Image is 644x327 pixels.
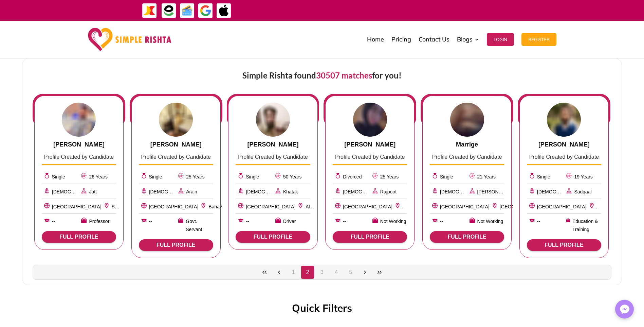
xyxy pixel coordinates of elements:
[537,174,550,179] span: Single
[440,174,453,179] span: Single
[89,218,109,226] span: Professor
[256,103,290,137] img: ALNIJVdxCBWlAAAAAElFTkSuQmCC
[246,189,299,194] span: [DEMOGRAPHIC_DATA]
[537,204,587,209] span: [GEOGRAPHIC_DATA]
[430,231,504,243] button: FULL PROFILE
[52,189,105,194] span: [DEMOGRAPHIC_DATA]
[246,204,295,209] span: [GEOGRAPHIC_DATA]
[574,189,591,194] span: Sadqaal
[440,218,443,226] span: --
[52,204,102,209] span: [GEOGRAPHIC_DATA]
[316,266,329,279] button: Page 3
[335,154,405,160] span: Profile Created by Candidate
[306,204,320,209] span: Al ‘Ayn
[62,103,96,137] img: 4vtNz8ZlxFwFUAAAAASUVORK5CYII=
[139,239,213,251] button: FULL PROFILE
[236,231,310,243] button: FULL PROFILE
[373,266,386,279] button: Last Page
[547,103,581,137] img: AAzQMEUGjb6SAAAAAElFTkSuQmCC
[477,189,516,194] span: [PERSON_NAME]
[333,231,407,243] button: FULL PROFILE
[246,218,249,226] span: --
[537,218,540,226] span: --
[477,174,496,179] span: 21 Years
[521,33,556,46] button: Register
[353,103,387,137] img: gma0TszWtvGXeHWTXwDHGxPpols2Wc9GNCHeKeQDoP8LygzyeDESb5sAAAAASUVORK5CYII=
[150,141,202,148] span: [PERSON_NAME]
[292,303,352,316] h3: Quick Filters
[149,218,152,226] span: --
[198,3,213,18] img: GooglePay-icon
[440,204,490,209] span: [GEOGRAPHIC_DATA]
[380,189,397,194] span: Rajpoot
[435,234,499,240] span: FULL PROFILE
[216,3,232,18] img: ApplePay-icon
[618,303,631,316] img: Messenger
[258,266,271,279] button: First Page
[419,22,449,56] a: Contact Us
[241,234,305,240] span: FULL PROFILE
[529,154,599,160] span: Profile Created by Candidate
[343,204,392,209] span: [GEOGRAPHIC_DATA]
[457,22,479,56] a: Blogs
[450,103,484,137] img: 5cpE4AAAAASUVORK5CYII=
[149,204,199,209] span: [GEOGRAPHIC_DATA]
[52,218,55,226] span: --
[287,266,300,279] button: Page 1
[380,218,406,226] span: Not Working
[149,189,202,194] span: [DEMOGRAPHIC_DATA]
[344,141,395,148] span: [PERSON_NAME]
[330,266,343,279] button: Page 4
[159,103,193,137] img: CsQ87vwEx+38Ap263hUiyI5IAAAAASUVORK5CYII=
[112,204,126,209] span: Sialkot
[141,154,210,160] span: Profile Created by Candidate
[487,33,514,46] button: Login
[149,174,162,179] span: Single
[343,189,396,194] span: [DEMOGRAPHIC_DATA]
[273,266,286,279] button: Previous Page
[283,189,298,194] span: Khatak
[338,234,402,240] span: FULL PROFILE
[597,204,610,209] span: Attock
[144,242,208,248] span: FULL PROFILE
[500,204,549,209] span: [GEOGRAPHIC_DATA]
[316,70,372,80] span: 30507 matches
[242,70,402,80] span: Simple Rishta found for you!
[344,266,357,279] button: Page 5
[456,141,478,148] span: Marrige
[283,174,302,179] span: 50 Years
[380,174,399,179] span: 25 Years
[521,22,556,56] a: Register
[44,154,114,160] span: Profile Created by Candidate
[47,234,111,240] span: FULL PROFILE
[246,174,259,179] span: Single
[440,189,493,194] span: [DEMOGRAPHIC_DATA]
[186,218,213,234] span: Govt. Servant
[186,189,197,194] span: Arain
[142,3,157,18] img: JazzCash-icon
[527,239,601,251] button: FULL PROFILE
[53,141,105,148] span: [PERSON_NAME]
[537,189,590,194] span: [DEMOGRAPHIC_DATA]
[532,242,596,248] span: FULL PROFILE
[391,22,411,56] a: Pricing
[367,22,384,56] a: Home
[538,141,590,148] span: [PERSON_NAME]
[161,3,177,18] img: EasyPaisa-icon
[283,218,296,226] span: Driver
[487,22,514,56] a: Login
[572,218,601,234] span: Education & Training
[477,218,503,226] span: Not Working
[89,174,108,179] span: 26 Years
[432,154,502,160] span: Profile Created by Candidate
[358,266,371,279] button: Next Page
[301,266,314,279] button: Page 2
[247,141,298,148] span: [PERSON_NAME]
[186,174,205,179] span: 25 Years
[238,154,308,160] span: Profile Created by Candidate
[42,231,116,243] button: FULL PROFILE
[343,218,346,226] span: --
[180,3,195,18] img: Credit Cards
[343,174,362,179] span: Divorced
[208,204,239,209] span: Bahawalnagar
